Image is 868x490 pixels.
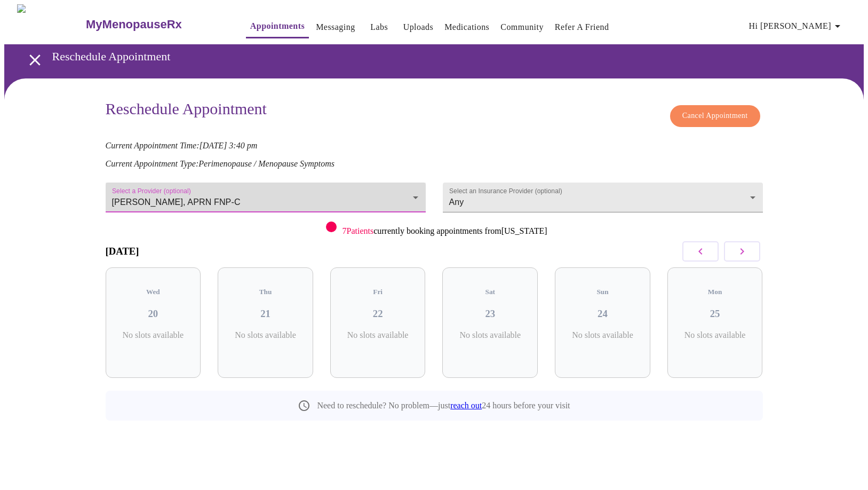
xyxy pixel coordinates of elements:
em: Current Appointment Type: Perimenopause / Menopause Symptoms [106,159,335,168]
button: Uploads [399,17,438,38]
button: Refer a Friend [551,17,614,38]
h3: MyMenopauseRx [86,18,182,31]
img: MyMenopauseRx Logo [17,4,85,44]
a: MyMenopauseRx [85,6,225,43]
p: No slots available [339,330,417,340]
a: Appointments [250,19,305,34]
h3: 25 [676,308,754,320]
a: Community [500,20,544,35]
button: Appointments [246,15,309,38]
button: Community [496,17,548,38]
h3: 24 [563,308,642,320]
h3: Reschedule Appointment [106,100,267,122]
p: Need to reschedule? No problem—just 24 hours before your visit [317,401,570,410]
div: Any [443,183,763,212]
a: Labs [370,20,388,35]
span: Hi [PERSON_NAME] [749,19,844,34]
button: open drawer [19,44,51,76]
button: Messaging [312,17,359,38]
h5: Sat [451,288,529,296]
span: 7 Patients [342,226,373,235]
button: Hi [PERSON_NAME] [745,15,848,37]
h3: 23 [451,308,529,320]
button: Cancel Appointment [670,105,760,127]
button: Medications [440,17,493,38]
h5: Thu [226,288,305,296]
p: currently booking appointments from [US_STATE] [342,226,547,236]
h5: Fri [339,288,417,296]
a: Messaging [316,20,355,35]
h3: 20 [114,308,193,320]
h3: 21 [226,308,305,320]
p: No slots available [451,330,529,340]
h5: Wed [114,288,193,296]
h3: 22 [339,308,417,320]
p: No slots available [226,330,305,340]
p: No slots available [563,330,642,340]
a: Uploads [403,20,434,35]
span: Cancel Appointment [682,109,748,123]
a: Refer a Friend [555,20,609,35]
em: Current Appointment Time: [DATE] 3:40 pm [106,141,258,150]
a: Medications [444,20,489,35]
h3: [DATE] [106,246,139,257]
h3: Reschedule Appointment [52,50,809,64]
h5: Sun [563,288,642,296]
a: reach out [450,401,482,410]
p: No slots available [114,330,193,340]
h5: Mon [676,288,754,296]
p: No slots available [676,330,754,340]
button: Labs [362,17,396,38]
div: [PERSON_NAME], APRN FNP-C [106,183,426,212]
